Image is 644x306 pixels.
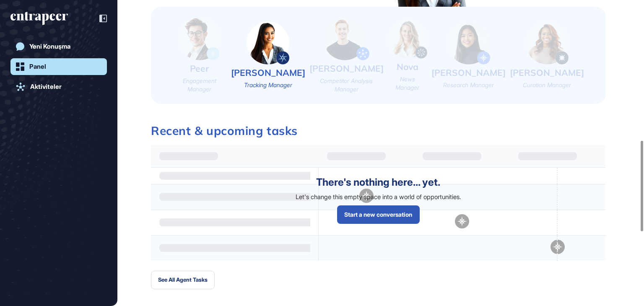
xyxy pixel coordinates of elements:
[510,67,584,79] div: [PERSON_NAME]
[316,176,440,188] div: There's nothing here... yet.
[151,125,605,137] h3: Recent & upcoming tasks
[247,21,289,65] img: tracy-small.png
[296,193,461,201] div: Let's change this empty space into a world of opportunities.
[172,77,227,93] div: Engagement Manager
[397,61,418,73] div: Nova
[30,83,62,91] div: Aktiviteler
[523,81,571,89] div: Curation Manager
[388,19,427,59] img: nova-small.png
[10,58,107,75] a: Panel
[29,63,46,70] div: Panel
[10,78,107,95] a: Aktiviteler
[190,62,209,75] div: Peer
[151,271,215,289] button: See All Agent Tasks
[388,75,427,91] div: News Manager
[231,67,305,79] div: [PERSON_NAME]
[443,81,494,89] div: Research Manager
[337,205,420,224] a: Start a new conversation
[323,17,369,60] img: nash-small.png
[431,67,506,79] div: [PERSON_NAME]
[526,21,569,65] img: curie-small.png
[10,12,68,25] div: entrapeer-logo
[447,21,490,65] img: reese-small.png
[309,62,384,75] div: [PERSON_NAME]
[309,77,384,93] div: Competitor Analysis Manager
[29,43,70,50] div: Yeni Konuşma
[10,38,107,55] a: Yeni Konuşma
[244,81,292,89] div: Tracking Manager
[178,17,221,60] img: peer-small.png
